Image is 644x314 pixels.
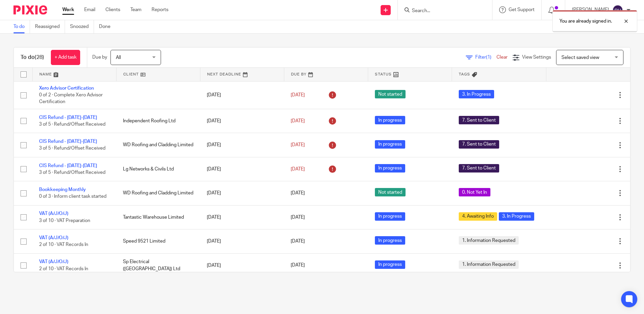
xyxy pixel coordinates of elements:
[200,205,284,229] td: [DATE]
[39,122,105,127] span: 3 of 5 · Refund/Offset Received
[62,6,74,13] a: Work
[459,188,490,196] span: 0. Not Yet In
[35,55,44,60] span: (28)
[39,170,105,175] span: 3 of 5 · Refund/Offset Received
[35,20,65,33] a: Reassigned
[116,133,200,157] td: WD Roofing and Cladding Limited
[200,229,284,253] td: [DATE]
[200,133,284,157] td: [DATE]
[200,181,284,205] td: [DATE]
[39,187,86,192] a: Bookkeeping Monthly
[99,20,116,33] a: Done
[291,239,305,244] span: [DATE]
[39,194,106,199] span: 0 of 3 · Inform client task started
[200,253,284,277] td: [DATE]
[70,20,94,33] a: Snoozed
[39,86,94,91] a: Xero Advisor Certification
[200,157,284,181] td: [DATE]
[375,164,405,172] span: In progress
[291,263,305,268] span: [DATE]
[51,50,80,65] a: + Add task
[496,55,508,60] a: Clear
[459,72,470,76] span: Tags
[475,55,496,60] span: Filter
[375,140,405,149] span: In progress
[459,164,499,172] span: 7. Sent to Client
[459,116,499,124] span: 7. Sent to Client
[291,191,305,195] span: [DATE]
[39,146,105,151] span: 3 of 5 · Refund/Offset Received
[92,54,107,61] p: Due by
[459,236,519,245] span: 1. Information Requested
[459,212,497,221] span: 4. Awaiting Info
[39,163,97,168] a: CIS Refund - [DATE]-[DATE]
[459,140,499,149] span: 7. Sent to Client
[561,55,599,60] span: Select saved view
[375,188,406,196] span: Not started
[13,20,30,33] a: To do
[522,55,551,60] span: View Settings
[375,90,406,98] span: Not started
[152,6,168,13] a: Reports
[116,253,200,277] td: Sp Electrical ([GEOGRAPHIC_DATA]) Ltd
[39,93,103,104] span: 0 of 2 · Complete Xero Advisor Certification
[291,143,305,147] span: [DATE]
[39,115,97,120] a: CIS Refund - [DATE]-[DATE]
[486,55,491,60] span: (1)
[459,260,519,269] span: 1. Information Requested
[375,236,405,245] span: In progress
[116,157,200,181] td: Lg Networks & Civils Ltd
[84,6,95,13] a: Email
[105,6,120,13] a: Clients
[499,212,534,221] span: 3. In Progress
[116,55,121,60] span: All
[21,54,44,61] h1: To do
[116,109,200,133] td: Independent Roofing Ltd
[291,93,305,97] span: [DATE]
[39,218,90,223] span: 3 of 10 · VAT Preparation
[291,167,305,171] span: [DATE]
[559,18,612,25] p: You are already signed in.
[200,109,284,133] td: [DATE]
[13,5,47,14] img: Pixie
[39,266,88,271] span: 2 of 10 · VAT Records In
[375,212,405,221] span: In progress
[116,229,200,253] td: Speed 9521 Limited
[200,81,284,109] td: [DATE]
[375,260,405,269] span: In progress
[39,242,88,247] span: 2 of 10 · VAT Records In
[39,211,68,216] a: VAT (A/J/O/J)
[459,90,494,98] span: 3. In Progress
[291,119,305,123] span: [DATE]
[39,235,68,240] a: VAT (A/J/O/J)
[116,205,200,229] td: Tantastic Warehouse Limited
[130,6,141,13] a: Team
[39,139,97,144] a: CIS Refund - [DATE]-[DATE]
[39,259,68,264] a: VAT (A/J/O/J)
[375,116,405,124] span: In progress
[116,181,200,205] td: WD Roofing and Cladding Limited
[291,215,305,220] span: [DATE]
[612,5,623,15] img: svg%3E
